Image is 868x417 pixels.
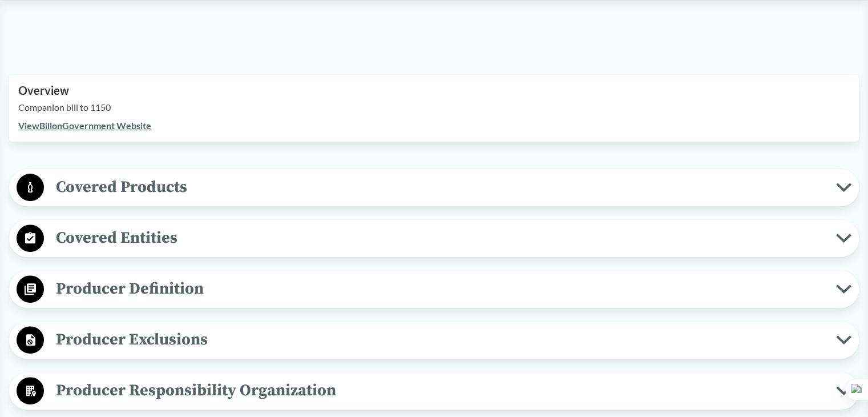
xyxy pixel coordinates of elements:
[13,275,855,304] button: Producer Definition
[18,84,850,97] h2: Overview
[44,174,836,200] span: Covered Products
[13,224,855,253] button: Covered Entities
[18,120,151,131] a: ViewBillonGovernment Website
[44,276,836,302] span: Producer Definition
[44,378,836,403] span: Producer Responsibility Organization
[13,173,855,202] button: Covered Products
[18,101,850,114] p: Companion bill to 1150
[13,326,855,355] button: Producer Exclusions
[13,376,855,406] button: Producer Responsibility Organization
[44,225,836,251] span: Covered Entities
[44,327,836,352] span: Producer Exclusions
